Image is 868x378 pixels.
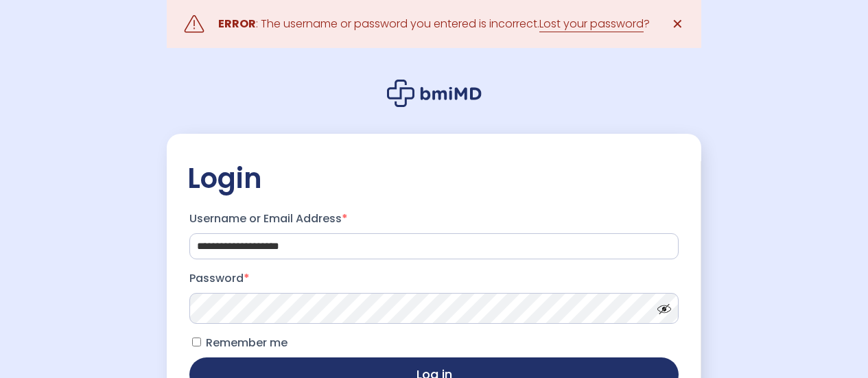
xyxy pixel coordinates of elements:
[206,335,288,351] span: Remember me
[218,14,650,34] div: : The username or password you entered is incorrect. ?
[189,268,679,290] label: Password
[192,338,201,346] input: Remember me
[187,161,681,196] h2: Login
[218,16,256,32] strong: ERROR
[189,208,679,230] label: Username or Email Address
[664,10,691,38] a: ✕
[672,14,683,34] span: ✕
[539,16,644,32] a: Lost your password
